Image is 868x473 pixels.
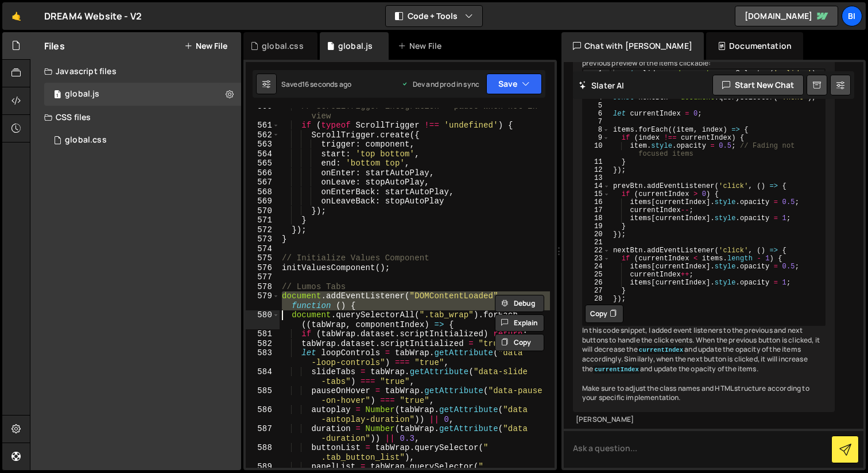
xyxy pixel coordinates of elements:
div: 15 [583,190,610,198]
a: [DOMAIN_NAME] [735,6,838,26]
a: Bi [842,6,862,26]
div: DREAM4 Website - V2 [44,9,142,23]
div: 7 [583,118,610,126]
button: Explain [495,314,544,332]
div: 564 [246,149,280,159]
div: CSS files [30,106,241,129]
div: 585 [246,386,280,405]
div: 567 [246,178,280,187]
div: 566 [246,168,280,178]
div: 578 [246,282,280,292]
div: 22 [583,247,610,255]
div: New File [398,40,446,52]
div: 588 [246,443,280,462]
div: 24 [583,263,610,271]
code: currentIndex [638,346,685,354]
button: Code + Tools [386,6,482,26]
div: 569 [246,197,280,206]
button: Copy [585,305,623,323]
h2: Slater AI [579,80,625,91]
button: Debug [495,295,544,312]
span: 1 [54,91,61,100]
div: 13 [583,174,610,182]
div: 570 [246,206,280,216]
div: 11 [583,158,610,166]
div: 20 [583,230,610,239]
div: 574 [246,244,280,254]
div: 587 [246,424,280,443]
a: 🤙 [2,2,30,30]
div: 9 [583,134,610,142]
div: 571 [246,216,280,225]
div: 12 [583,166,610,174]
div: global.js [338,40,373,52]
div: 577 [246,272,280,282]
div: global.js [44,83,241,106]
div: 16 seconds ago [302,79,351,89]
div: 583 [246,348,280,367]
div: 586 [246,405,280,424]
div: 16 [583,198,610,206]
button: New File [184,41,227,51]
div: 10 [583,142,610,158]
div: 561 [246,121,280,130]
div: Dev and prod in sync [401,79,479,89]
div: Chat with [PERSON_NAME] [561,32,704,60]
div: global.js [65,89,99,99]
div: 563 [246,140,280,149]
div: 584 [246,367,280,386]
div: 26 [583,279,610,287]
div: 580 [246,310,280,329]
div: Documentation [706,32,803,60]
div: [PERSON_NAME] [576,415,832,425]
div: 575 [246,253,280,263]
div: 1 [583,70,610,78]
div: 6 [583,110,610,118]
div: 25 [583,271,610,279]
code: currentIndex [593,366,640,374]
div: 18 [583,214,610,222]
div: 19 [583,222,610,230]
div: global.css [65,135,107,145]
div: 565 [246,159,280,168]
div: 572 [246,225,280,235]
div: 27 [583,287,610,295]
div: 21 [583,239,610,247]
div: 568 [246,187,280,197]
div: Sure, I can help you with that. Here is the modified code for the OSMO GSAP Slider function to ma... [573,30,835,412]
div: 560 [246,102,280,121]
div: 579 [246,291,280,310]
div: 8 [583,126,610,134]
button: Copy [495,334,544,351]
div: 582 [246,339,280,349]
div: Saved [281,79,351,89]
div: global.css [262,40,304,52]
div: 576 [246,263,280,273]
: 17250/47735.css [44,129,241,152]
div: 28 [583,295,610,303]
div: 562 [246,130,280,140]
button: Save [486,74,542,94]
div: 573 [246,234,280,244]
div: 5 [583,102,610,110]
div: 14 [583,182,610,190]
div: 581 [246,329,280,339]
div: Javascript files [30,60,241,83]
h2: Files [44,40,65,52]
div: 23 [583,255,610,263]
button: Start new chat [712,75,804,95]
div: 17 [583,206,610,214]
